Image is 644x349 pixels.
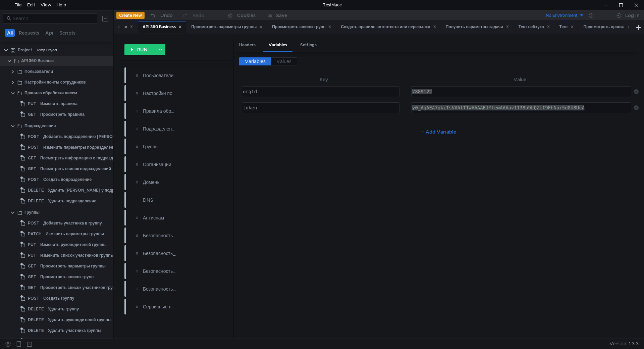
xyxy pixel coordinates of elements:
[116,12,145,19] button: Create New
[43,293,74,303] div: Создать группу
[28,109,36,119] span: GET
[43,29,55,37] button: Api
[40,240,107,250] div: Изменить руководителей группы
[295,39,322,51] div: Settings
[143,125,176,133] div: Подразделения
[28,196,44,206] span: DELETE
[145,10,177,20] button: Undo
[43,218,102,228] div: Добавить участника в группу
[143,214,176,221] div: Антиспам
[43,142,118,152] div: Изменить параметры подразделения
[239,76,408,84] th: Key
[28,293,39,303] span: POST
[143,161,176,168] div: Организации
[609,339,639,349] span: Version: 1.3.3
[18,45,32,55] div: Project
[28,336,44,346] span: DELETE
[143,90,176,97] div: Настройки почты сотрудников
[177,10,209,20] button: Redo
[24,121,56,131] div: Подразделения
[43,132,132,142] div: Добавить подразделению [PERSON_NAME]
[40,250,114,260] div: Изменить список участников группы
[583,23,634,31] div: Просмотреть правила
[28,99,36,109] span: PUT
[559,23,574,31] div: Тест
[625,11,639,19] div: Log In
[48,326,101,336] div: Удалить участника группы
[28,132,39,142] span: POST
[234,39,261,51] div: Headers
[28,240,36,250] span: PUT
[24,88,77,98] div: Правила обработки писем
[28,229,42,239] span: PATCH
[245,58,266,64] span: Variables
[28,250,36,260] span: PUT
[263,39,292,52] div: Variables
[519,23,550,31] div: Тест вебхука
[124,44,154,55] button: RUN
[546,12,578,19] div: No Environment
[446,23,509,31] div: Получить параметры задачи
[143,303,176,310] div: Сервисные приложения
[57,29,77,37] button: Scripts
[40,261,106,271] div: Просмотреть параметры группы
[46,229,104,239] div: Изменить параметры группы
[143,267,176,275] div: Безопасность_ настройки авторизации
[13,15,93,22] input: Search...
[48,304,79,314] div: Удалить группу
[143,179,176,186] div: Домены
[28,153,36,163] span: GET
[538,10,584,21] button: No Environment
[48,185,136,195] div: Удалить [PERSON_NAME] у подразделения
[143,72,176,79] div: Пользователи
[276,58,291,64] span: Values
[48,196,96,206] div: Удалить подразделение
[28,142,39,152] span: POST
[160,11,173,19] div: Undo
[28,218,39,228] span: POST
[28,185,44,195] span: DELETE
[409,76,631,84] th: Value
[40,272,94,282] div: Просмотреть список групп
[193,11,204,19] div: Redo
[143,23,182,31] div: API 360 Business
[40,109,85,119] div: Просмотреть правила
[416,127,462,137] button: + Add Variable
[5,29,15,37] button: All
[48,315,111,325] div: Удалить руководителей группы
[43,174,92,185] div: Создать подразделение
[237,11,256,19] div: Cookies
[28,283,36,293] span: GET
[28,261,36,271] span: GET
[143,250,182,257] div: Безопасность_ двухфакторная аутентификация
[28,272,36,282] span: GET
[341,23,436,31] div: Создать правило автоответа или пересылки
[143,143,176,150] div: Группы
[28,174,39,185] span: POST
[36,45,57,55] div: Temp Project
[40,99,77,109] div: Изменить правила
[143,285,176,293] div: Безопасность_ управление паролями
[28,315,44,325] span: DELETE
[24,207,40,217] div: Группы
[276,13,287,18] div: Save
[17,29,41,37] button: Requests
[48,336,104,346] div: Удалить участников группы
[24,77,86,87] div: Настройки почты сотрудников
[143,196,176,204] div: DNS
[28,164,36,174] span: GET
[272,23,331,31] div: Просмотреть список групп
[28,326,44,336] span: DELETE
[40,283,121,293] div: Просмотреть список участников группы
[191,23,263,31] div: Просмотреть параметры группы
[24,66,53,77] div: Пользователи
[21,56,54,66] div: API 360 Business
[28,304,44,314] span: DELETE
[40,164,111,174] div: Посмотреть список подразделений
[143,232,176,239] div: Безопасность_ аудит лог
[143,107,176,115] div: Правила обработки писем
[40,153,127,163] div: Посмотреть информацию о подразделении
